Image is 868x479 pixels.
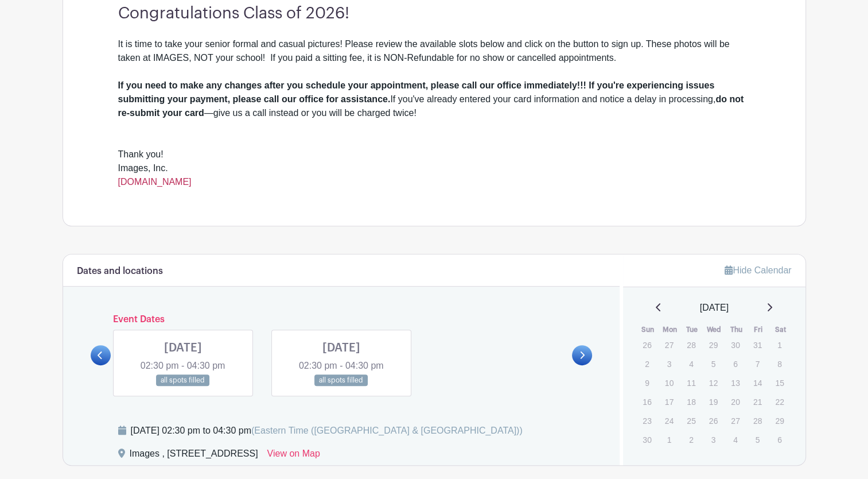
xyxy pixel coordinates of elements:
[748,336,767,354] p: 31
[748,412,767,430] p: 28
[118,80,715,104] strong: If you need to make any changes after you schedule your appointment, please call our office immed...
[770,412,789,430] p: 29
[748,355,767,373] p: 7
[118,161,750,189] div: Images, Inc.
[704,355,723,373] p: 5
[769,324,792,335] th: Sat
[682,355,700,373] p: 4
[726,374,745,392] p: 13
[681,324,703,335] th: Tue
[251,426,523,435] span: (Eastern Time ([GEOGRAPHIC_DATA] & [GEOGRAPHIC_DATA]))
[637,412,656,430] p: 23
[267,447,320,465] a: View on Map
[704,393,723,411] p: 19
[660,355,679,373] p: 3
[118,79,750,120] div: If you've already entered your card information and notice a delay in processing, —give us a call...
[118,37,750,65] div: It is time to take your senior formal and casual pictures! Please review the available slots belo...
[660,393,679,411] p: 17
[704,431,723,449] p: 3
[637,374,656,392] p: 9
[770,393,789,411] p: 22
[682,431,700,449] p: 2
[660,412,679,430] p: 24
[131,424,523,438] div: [DATE] 02:30 pm to 04:30 pm
[704,412,723,430] p: 26
[748,324,770,335] th: Fri
[660,374,679,392] p: 10
[770,355,789,373] p: 8
[77,266,163,277] h6: Dates and locations
[703,324,726,335] th: Wed
[130,447,258,465] div: Images , [STREET_ADDRESS]
[725,265,791,275] a: Hide Calendar
[660,336,679,354] p: 27
[637,336,656,354] p: 26
[682,336,700,354] p: 28
[726,355,745,373] p: 6
[748,393,767,411] p: 21
[770,374,789,392] p: 15
[637,324,659,335] th: Sun
[637,355,656,373] p: 2
[726,393,745,411] p: 20
[637,431,656,449] p: 30
[770,336,789,354] p: 1
[748,431,767,449] p: 5
[726,412,745,430] p: 27
[659,324,682,335] th: Mon
[637,393,656,411] p: 16
[725,324,748,335] th: Thu
[682,393,700,411] p: 18
[118,177,192,187] a: [DOMAIN_NAME]
[770,431,789,449] p: 6
[726,431,745,449] p: 4
[748,374,767,392] p: 14
[111,314,573,325] h6: Event Dates
[682,412,700,430] p: 25
[118,4,750,24] h3: Congratulations Class of 2026!
[704,374,723,392] p: 12
[704,336,723,354] p: 29
[118,94,744,118] strong: do not re-submit your card
[660,431,679,449] p: 1
[682,374,700,392] p: 11
[726,336,745,354] p: 30
[700,301,729,315] span: [DATE]
[118,148,750,161] div: Thank you!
